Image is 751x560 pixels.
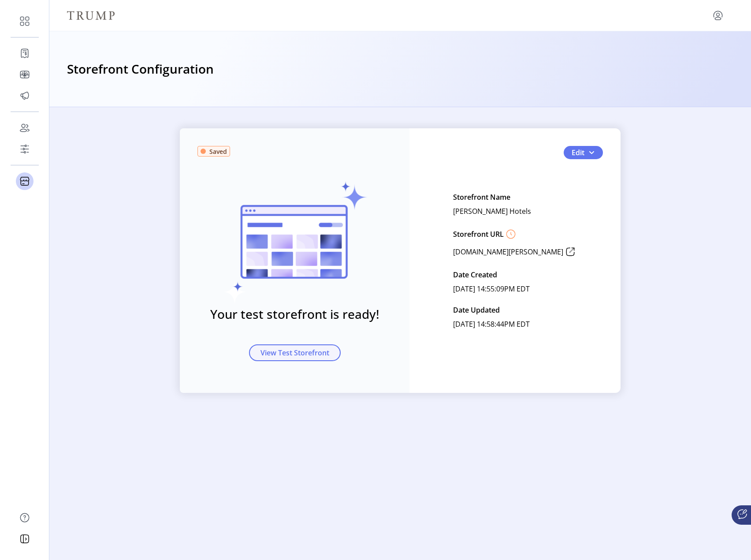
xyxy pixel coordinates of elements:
[209,147,227,156] span: Saved
[453,190,510,204] p: Storefront Name
[260,347,329,358] span: View Test Storefront
[711,8,725,22] button: menu
[453,282,530,296] p: [DATE] 14:55:09PM EDT
[453,229,504,239] p: Storefront URL
[67,60,214,79] h3: Storefront Configuration
[453,246,563,257] p: [DOMAIN_NAME][PERSON_NAME]
[564,146,603,159] button: Edit
[453,204,531,218] p: [PERSON_NAME] Hotels
[453,268,497,282] p: Date Created
[572,147,584,158] span: Edit
[453,317,530,331] p: [DATE] 14:58:44PM EDT
[210,305,379,323] h3: Your test storefront is ready!
[453,303,500,317] p: Date Updated
[249,344,341,361] button: View Test Storefront
[67,11,115,19] img: logo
